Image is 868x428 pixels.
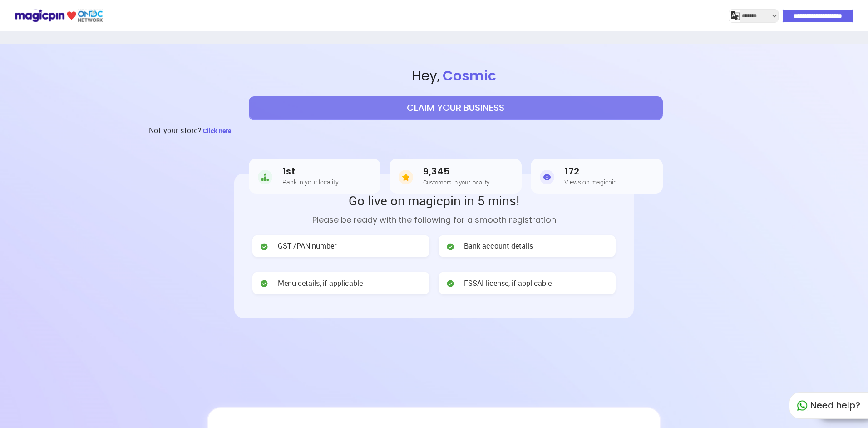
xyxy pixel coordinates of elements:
[464,241,533,251] span: Bank account details
[260,279,269,288] img: check
[399,168,413,186] img: Customers
[446,242,455,251] img: check
[278,241,336,251] span: GST /PAN number
[440,66,499,85] span: Cosmic
[282,179,339,185] h5: Rank in your locality
[252,214,616,226] p: Please be ready with the following for a smooth registration
[258,168,272,186] img: Rank
[249,96,663,119] button: CLAIM YOUR BUSINESS
[540,168,554,186] img: Views
[15,8,103,24] img: ondc-logo-new-small.8a59708e.svg
[789,392,868,419] div: Need help?
[446,279,455,288] img: check
[203,126,231,135] span: Click here
[797,400,808,411] img: whatapp_green.7240e66a.svg
[260,242,269,251] img: check
[564,166,617,177] h3: 172
[464,278,552,289] span: FSSAI license, if applicable
[423,179,489,185] h5: Customers in your locality
[149,119,202,142] h3: Not your store?
[731,11,740,20] img: j2MGCQAAAABJRU5ErkJggg==
[44,66,868,86] span: Hey ,
[252,192,616,209] h2: Go live on magicpin in 5 mins!
[423,166,489,177] h3: 9,345
[564,179,617,185] h5: Views on magicpin
[278,278,363,289] span: Menu details, if applicable
[282,166,339,177] h3: 1st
